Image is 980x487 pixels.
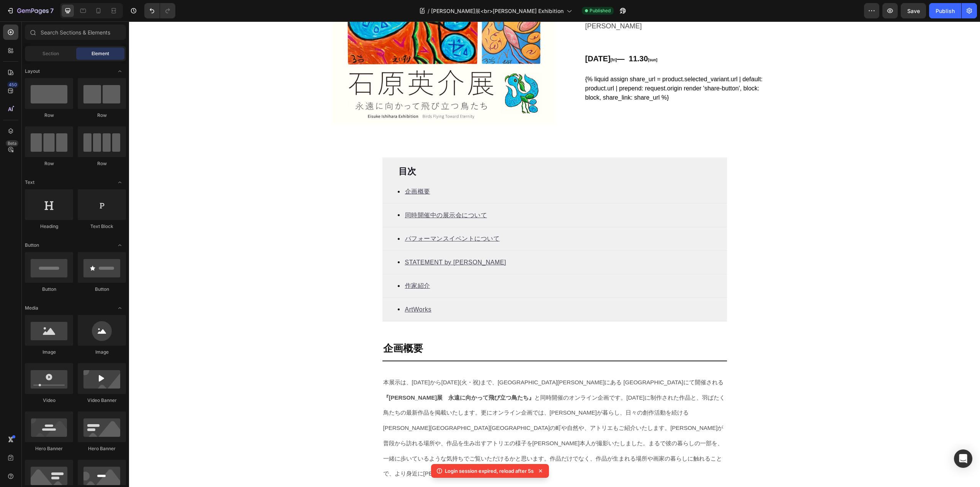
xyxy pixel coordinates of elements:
[3,3,57,18] button: 7
[25,25,126,40] input: Search Sections & Elements
[25,112,73,119] div: Row
[590,7,611,14] span: Published
[25,305,38,312] span: Media
[519,36,528,41] strong: [sun]
[276,238,377,244] a: STATEMENT by [PERSON_NAME]
[431,7,563,15] span: [PERSON_NAME]展<br>[PERSON_NAME] Exhibition
[276,167,301,173] a: 企画概要
[954,449,972,468] div: Open Intercom Messenger
[114,302,126,314] span: Toggle open
[428,7,430,15] span: /
[78,445,126,452] div: Hero Banner
[78,112,126,119] div: Row
[901,3,926,18] button: Save
[78,397,126,404] div: Video Banner
[114,176,126,189] span: Toggle open
[276,261,301,267] a: 作家紹介
[269,144,582,156] p: 目次
[6,140,18,146] div: Beta
[114,65,126,77] span: Toggle open
[936,7,955,15] div: Publish
[78,160,126,167] div: Row
[91,50,109,57] span: Element
[276,190,358,197] a: 同時開催中の展示会について
[25,179,34,186] span: Text
[254,373,406,379] strong: 『[PERSON_NAME]展 永遠に向かって飛び立つ鳥たち』
[276,214,371,220] a: パフォーマンスイベントについて
[929,3,961,18] button: Publish
[456,30,647,46] p: [DATE] ― 11.30
[456,53,648,81] div: {% liquid assign share_url = product.selected_variant.url | default: product.url | prepend: reque...
[78,286,126,293] div: Button
[7,82,18,88] div: 450
[144,3,175,18] div: Undo/Redo
[25,242,39,249] span: Button
[114,239,126,251] span: Toggle open
[276,285,302,291] a: ArtWorks
[907,8,920,14] span: Save
[25,223,73,230] div: Heading
[25,68,40,75] span: Layout
[129,21,980,487] iframe: Design area
[254,321,294,333] a: 企画概要
[25,286,73,293] div: Button
[482,36,488,41] strong: [fri]
[25,160,73,167] div: Row
[25,349,73,356] div: Image
[275,165,302,175] div: Rich Text Editor. Editing area: main
[25,397,73,404] div: Video
[254,357,596,456] span: 本展示は、[DATE]から[DATE](火・祝)まで、[GEOGRAPHIC_DATA][PERSON_NAME]にある [GEOGRAPHIC_DATA]にて開催される と同時開催のオンライン...
[445,467,534,475] p: Login session expired, reload after 5s
[25,445,73,452] div: Hero Banner
[50,6,54,15] p: 7
[78,223,126,230] div: Text Block
[78,349,126,356] div: Image
[42,50,59,57] span: Section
